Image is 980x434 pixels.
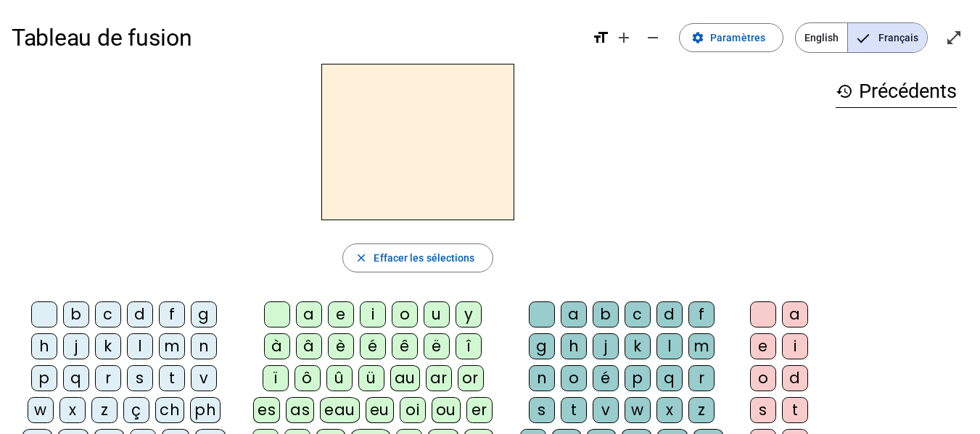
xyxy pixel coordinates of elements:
button: Effacer les sélections [342,243,493,272]
div: q [63,365,89,391]
div: a [782,301,808,327]
div: p [31,365,57,391]
h3: Précédents [836,75,957,108]
div: q [656,365,683,391]
div: a [296,301,322,327]
div: é [360,333,386,359]
div: e [328,301,354,327]
div: w [625,397,651,423]
span: English [796,23,847,52]
div: ê [392,333,418,359]
div: i [782,333,808,359]
div: ar [426,365,452,391]
div: c [625,301,651,327]
mat-icon: close [355,251,368,264]
div: ch [155,397,184,423]
div: b [63,301,89,327]
div: a [561,301,587,327]
mat-button-toggle-group: Language selection [795,22,928,53]
div: i [360,301,386,327]
div: t [782,397,808,423]
div: ü [358,365,384,391]
mat-icon: remove [644,29,662,46]
div: o [561,365,587,391]
div: û [326,365,353,391]
div: z [688,397,715,423]
div: s [127,365,153,391]
button: Diminuer la taille de la police [638,23,667,52]
div: ë [424,333,450,359]
div: l [127,333,153,359]
div: es [253,397,280,423]
div: m [688,333,715,359]
div: oi [400,397,426,423]
div: o [392,301,418,327]
div: y [456,301,482,327]
button: Paramètres [679,23,783,52]
button: Entrer en plein écran [939,23,968,52]
div: v [191,365,217,391]
mat-icon: add [615,29,633,46]
mat-icon: open_in_full [945,29,963,46]
div: c [95,301,121,327]
div: r [95,365,121,391]
div: î [456,333,482,359]
div: o [750,365,776,391]
div: m [159,333,185,359]
div: au [390,365,420,391]
span: Français [848,23,927,52]
div: s [750,397,776,423]
div: f [159,301,185,327]
div: as [286,397,314,423]
div: x [59,397,86,423]
div: l [656,333,683,359]
div: ô [295,365,321,391]
div: é [593,365,619,391]
div: t [561,397,587,423]
div: g [529,333,555,359]
div: t [159,365,185,391]
div: è [328,333,354,359]
div: ç [123,397,149,423]
div: k [95,333,121,359]
span: Paramètres [710,29,765,46]
div: d [656,301,683,327]
div: ï [263,365,289,391]
div: n [529,365,555,391]
div: p [625,365,651,391]
mat-icon: format_size [592,29,609,46]
div: ou [432,397,461,423]
div: w [28,397,54,423]
div: eu [366,397,394,423]
div: f [688,301,715,327]
mat-icon: settings [691,31,704,44]
div: u [424,301,450,327]
div: e [750,333,776,359]
button: Augmenter la taille de la police [609,23,638,52]
div: er [466,397,493,423]
div: â [296,333,322,359]
div: eau [320,397,360,423]
div: or [458,365,484,391]
div: s [529,397,555,423]
div: ph [190,397,221,423]
div: j [593,333,619,359]
span: Effacer les sélections [374,249,474,267]
mat-icon: history [836,83,853,100]
div: v [593,397,619,423]
h1: Tableau de fusion [12,14,580,61]
div: k [625,333,651,359]
div: d [127,301,153,327]
div: à [264,333,290,359]
div: j [63,333,89,359]
div: d [782,365,808,391]
div: z [91,397,118,423]
div: n [191,333,217,359]
div: b [593,301,619,327]
div: h [31,333,57,359]
div: h [561,333,587,359]
div: g [191,301,217,327]
div: x [656,397,683,423]
div: r [688,365,715,391]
